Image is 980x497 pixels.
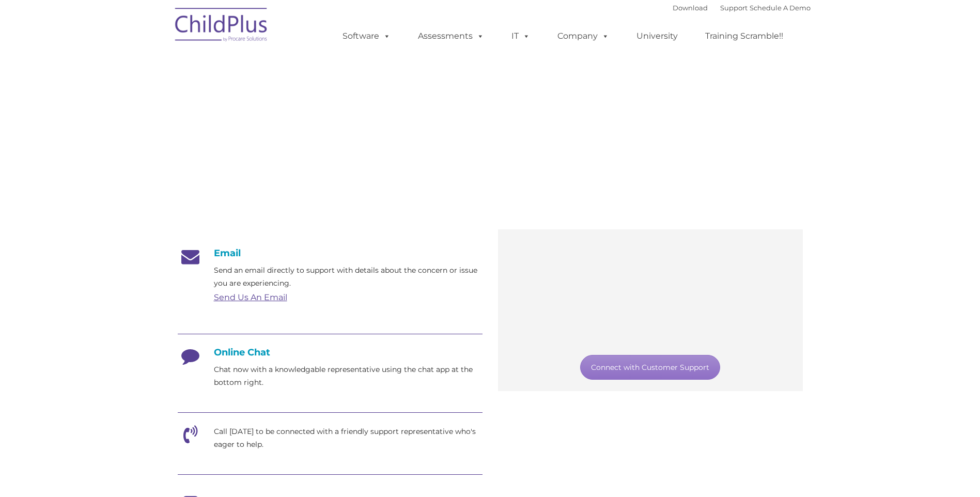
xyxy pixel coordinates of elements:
h4: Email [178,247,483,259]
img: ChildPlus by Procare Solutions [170,1,273,52]
a: Training Scramble!! [695,26,794,46]
font: | [673,4,811,12]
a: Schedule A Demo [750,4,811,12]
a: Connect with Customer Support [580,355,720,380]
h4: Online Chat [178,347,483,358]
p: Call [DATE] to be connected with a friendly support representative who's eager to help. [214,425,483,451]
a: IT [501,26,540,46]
a: University [626,26,688,46]
a: Assessments [408,26,494,46]
a: Support [720,4,748,12]
p: Chat now with a knowledgable representative using the chat app at the bottom right. [214,363,483,389]
a: Company [547,26,619,46]
a: Download [673,4,708,12]
p: Send an email directly to support with details about the concern or issue you are experiencing. [214,264,483,290]
a: Software [332,26,401,46]
a: Send Us An Email [214,292,287,302]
